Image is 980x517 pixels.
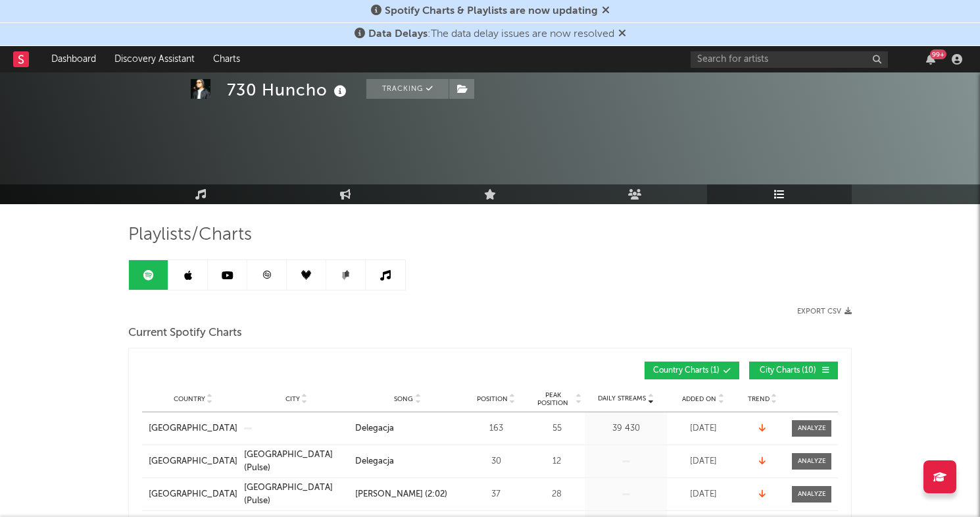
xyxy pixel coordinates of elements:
[366,79,449,99] button: Tracking
[128,325,242,341] span: Current Spotify Charts
[926,54,935,65] button: 99+
[532,391,574,407] span: Peak Position
[174,395,205,403] span: Country
[466,455,526,468] div: 30
[355,455,460,468] a: Delegacja
[588,422,664,435] div: 39 430
[670,422,736,435] div: [DATE]
[105,46,204,72] a: Discovery Assistant
[149,488,237,501] a: [GEOGRAPHIC_DATA]
[355,422,394,435] div: Delegacja
[355,422,460,435] a: Delegacja
[149,422,237,435] a: [GEOGRAPHIC_DATA]
[368,29,614,40] span: : The data delay issues are now resolved
[385,6,598,16] span: Spotify Charts & Playlists are now updating
[285,395,300,403] span: City
[691,51,888,68] input: Search for artists
[244,449,349,474] a: [GEOGRAPHIC_DATA] (Pulse)
[532,455,581,468] div: 12
[42,46,105,72] a: Dashboard
[682,395,716,403] span: Added On
[930,49,946,59] div: 99 +
[748,395,770,403] span: Trend
[749,362,838,379] button: City Charts(10)
[670,488,736,501] div: [DATE]
[477,395,508,403] span: Position
[602,6,610,16] span: Dismiss
[355,488,447,501] div: [PERSON_NAME] (2:02)
[355,488,460,501] a: [PERSON_NAME] (2:02)
[204,46,249,72] a: Charts
[758,367,818,375] span: City Charts ( 10 )
[368,29,428,40] span: Data Delays
[394,395,413,403] span: Song
[797,308,852,315] button: Export CSV
[645,362,739,379] button: Country Charts(1)
[466,488,526,501] div: 37
[466,422,526,435] div: 163
[653,367,720,375] span: Country Charts ( 1 )
[244,481,349,507] a: [GEOGRAPHIC_DATA] (Pulse)
[670,455,736,468] div: [DATE]
[598,394,646,404] span: Daily Streams
[532,422,581,435] div: 55
[618,29,626,40] span: Dismiss
[532,488,581,501] div: 28
[128,227,252,243] span: Playlists/Charts
[355,455,394,468] div: Delegacja
[149,455,237,468] a: [GEOGRAPHIC_DATA]
[227,79,350,101] div: 730 Huncho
